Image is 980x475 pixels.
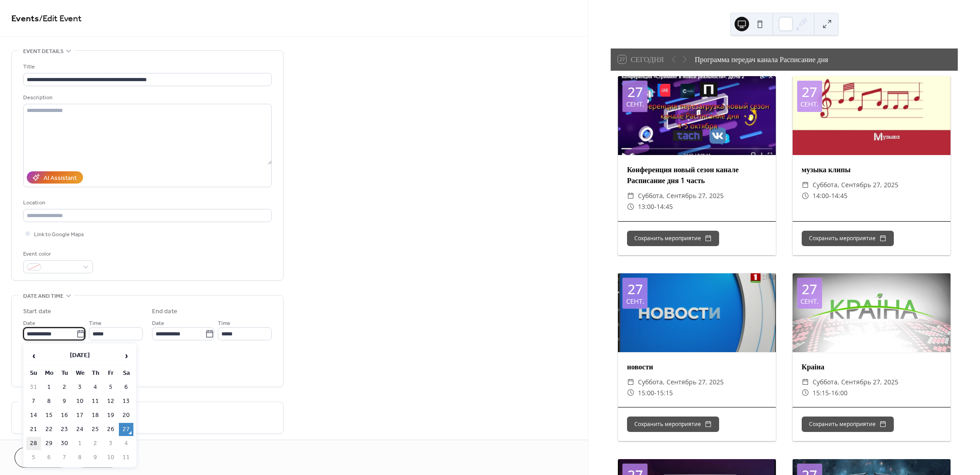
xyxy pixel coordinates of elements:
[44,174,77,183] div: AI Assistant
[26,423,41,436] td: 21
[88,437,103,450] td: 2
[802,282,817,296] div: 27
[813,190,829,201] span: 14:00
[57,367,72,380] th: Tu
[119,423,133,436] td: 27
[831,190,848,201] span: 14:45
[119,437,133,450] td: 4
[42,451,56,464] td: 6
[627,201,634,212] div: ​
[42,367,56,380] th: Mo
[800,101,818,107] div: сент.
[103,423,118,436] td: 26
[73,423,87,436] td: 24
[618,164,776,186] div: Конференция новый сезон канале Расписание дня 1 часть
[42,437,56,450] td: 29
[73,381,87,394] td: 3
[42,346,118,366] th: [DATE]
[813,377,898,388] span: суббота, сентябрь 27, 2025
[73,437,87,450] td: 1
[119,367,133,380] th: Sa
[627,377,634,388] div: ​
[802,388,809,398] div: ​
[73,451,87,464] td: 8
[627,231,719,246] button: Сохранить мероприятие
[103,451,118,464] td: 10
[26,437,41,450] td: 28
[638,377,724,388] span: суббота, сентябрь 27, 2025
[618,361,776,372] div: новости
[26,451,41,464] td: 5
[638,388,654,398] span: 15:00
[793,361,951,372] div: Краіна
[793,164,951,175] div: музыка клипы
[103,409,118,422] td: 19
[23,291,64,301] span: Date and time
[26,381,41,394] td: 31
[657,388,673,398] span: 15:15
[119,381,133,394] td: 6
[23,62,270,72] div: Title
[802,190,809,201] div: ​
[88,451,103,464] td: 9
[627,388,634,398] div: ​
[103,381,118,394] td: 5
[627,282,643,296] div: 27
[88,381,103,394] td: 4
[88,367,103,380] th: Th
[638,190,724,201] span: суббота, сентябрь 27, 2025
[39,10,82,28] span: / Edit Event
[627,190,634,201] div: ​
[654,388,657,398] span: -
[42,423,56,436] td: 22
[57,423,72,436] td: 23
[103,437,118,450] td: 3
[88,395,103,408] td: 11
[57,395,72,408] td: 9
[57,381,72,394] td: 2
[654,201,657,212] span: -
[34,230,84,239] span: Link to Google Maps
[42,395,56,408] td: 8
[57,437,72,450] td: 30
[11,10,39,28] a: Events
[802,231,894,246] button: Сохранить мероприятие
[813,388,829,398] span: 15:15
[813,179,898,190] span: суббота, сентябрь 27, 2025
[23,307,51,316] div: Start date
[26,409,41,422] td: 14
[89,319,102,328] span: Time
[638,201,654,212] span: 13:00
[57,451,72,464] td: 7
[626,298,644,305] div: сент.
[657,201,673,212] span: 14:45
[23,198,270,208] div: Location
[26,395,41,408] td: 7
[23,93,270,102] div: Description
[15,447,70,468] a: Cancel
[152,307,177,316] div: End date
[695,54,828,65] div: Программа передач канала Расписание дня
[829,388,831,398] span: -
[802,417,894,432] button: Сохранить мероприятие
[218,319,230,328] span: Time
[23,249,91,259] div: Event color
[103,395,118,408] td: 12
[23,319,35,328] span: Date
[23,47,64,56] span: Event details
[103,367,118,380] th: Fr
[829,190,831,201] span: -
[119,347,133,365] span: ›
[152,319,164,328] span: Date
[27,171,83,184] button: AI Assistant
[73,367,87,380] th: We
[73,395,87,408] td: 10
[27,347,40,365] span: ‹
[88,409,103,422] td: 18
[88,423,103,436] td: 25
[802,85,817,99] div: 27
[831,388,848,398] span: 16:00
[119,395,133,408] td: 13
[42,381,56,394] td: 1
[42,409,56,422] td: 15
